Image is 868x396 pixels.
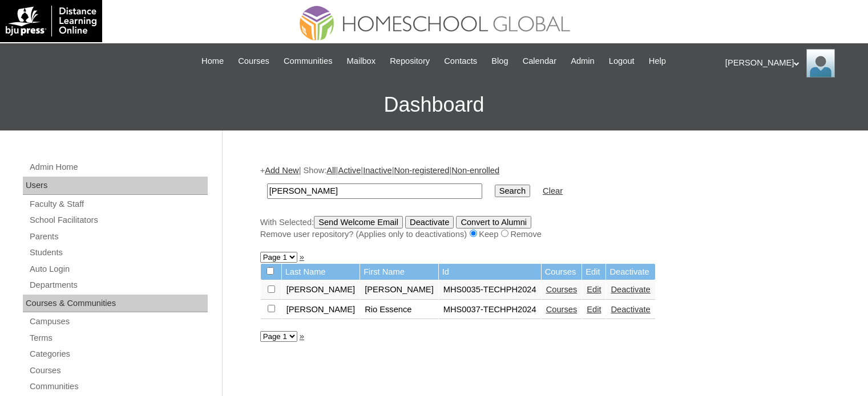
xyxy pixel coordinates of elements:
[6,6,96,36] img: logo-white.png
[267,183,482,199] input: Search
[29,364,208,378] a: Courses
[587,285,601,294] a: Edit
[29,230,208,244] a: Parents
[29,379,208,394] a: Communities
[314,216,403,228] input: Send Welcome Email
[546,305,578,314] a: Courses
[611,305,650,314] a: Deactivate
[23,177,208,195] div: Users
[523,55,556,68] span: Calendar
[543,186,563,195] a: Clear
[300,332,304,341] a: »
[284,55,333,68] span: Communities
[649,55,666,68] span: Help
[360,300,438,320] td: Rio Essence
[806,49,835,77] img: Ariane Ebuen
[517,55,562,68] a: Calendar
[29,213,208,227] a: School Facilitators
[456,216,531,228] input: Convert to Alumni
[439,264,541,280] td: Id
[341,55,382,68] a: Mailbox
[29,331,208,345] a: Terms
[347,55,376,68] span: Mailbox
[196,55,229,68] a: Home
[29,160,208,174] a: Admin Home
[491,55,508,68] span: Blog
[300,252,304,262] a: »
[495,185,530,197] input: Search
[232,55,275,68] a: Courses
[444,55,477,68] span: Contacts
[338,166,361,175] a: Active
[201,55,224,68] span: Home
[23,295,208,313] div: Courses & Communities
[438,55,483,68] a: Contacts
[29,262,208,276] a: Auto Login
[363,166,392,175] a: Inactive
[439,280,541,300] td: MHS0035-TECHPH2024
[571,55,595,68] span: Admin
[384,55,435,68] a: Repository
[278,55,338,68] a: Communities
[643,55,672,68] a: Help
[238,55,269,68] span: Courses
[603,55,640,68] a: Logout
[326,166,336,175] a: All
[260,228,825,240] div: Remove user repository? (Applies only to deactivations) Keep Remove
[360,264,438,280] td: First Name
[565,55,600,68] a: Admin
[360,280,438,300] td: [PERSON_NAME]
[582,264,605,280] td: Edit
[390,55,430,68] span: Repository
[546,285,578,294] a: Courses
[260,165,825,240] div: + | Show: | | | |
[451,166,499,175] a: Non-enrolled
[6,79,862,130] h3: Dashboard
[609,55,635,68] span: Logout
[29,197,208,211] a: Faculty & Staff
[29,278,208,292] a: Departments
[725,49,857,77] div: [PERSON_NAME]
[29,315,208,329] a: Campuses
[405,216,454,228] input: Deactivate
[439,300,541,320] td: MHS0037-TECHPH2024
[260,216,825,240] div: With Selected:
[282,280,360,300] td: [PERSON_NAME]
[29,347,208,361] a: Categories
[542,264,582,280] td: Courses
[486,55,514,68] a: Blog
[282,300,360,320] td: [PERSON_NAME]
[29,246,208,260] a: Students
[606,264,655,280] td: Deactivate
[587,305,601,314] a: Edit
[265,166,298,175] a: Add New
[282,264,360,280] td: Last Name
[611,285,650,294] a: Deactivate
[394,166,449,175] a: Non-registered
